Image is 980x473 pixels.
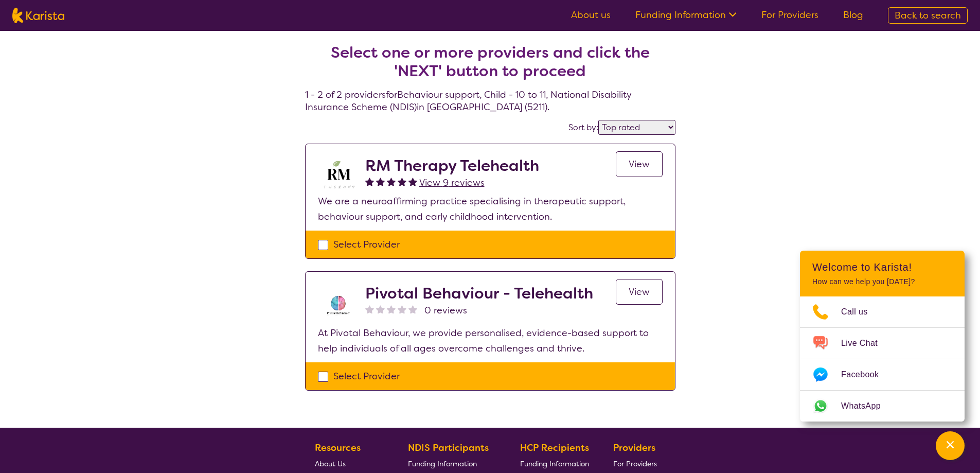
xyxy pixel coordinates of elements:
img: nonereviewstar [408,305,417,313]
a: View [616,279,663,305]
a: View 9 reviews [419,175,485,190]
span: View [629,158,650,170]
img: s8av3rcikle0tbnjpqc8.png [318,284,359,325]
span: Live Chat [841,336,890,351]
a: About us [571,9,611,21]
a: Blog [843,9,863,21]
span: View [629,286,650,298]
label: Sort by: [568,122,598,133]
a: For Providers [761,9,818,21]
span: 0 reviews [424,303,467,318]
p: We are a neuroaffirming practice specialising in therapeutic support, behaviour support, and earl... [318,194,663,224]
img: nonereviewstar [387,305,396,313]
span: WhatsApp [841,398,893,414]
p: At Pivotal Behaviour, we provide personalised, evidence-based support to help individuals of all ... [318,325,663,356]
b: Resources [315,442,361,454]
a: Back to search [888,7,968,24]
img: nonereviewstar [398,305,406,313]
img: nonereviewstar [376,305,385,313]
span: Call us [841,304,880,320]
h2: Select one or more providers and click the 'NEXT' button to proceed [317,43,663,80]
img: fullstar [387,177,396,186]
a: View [616,151,663,177]
img: fullstar [408,177,417,186]
h2: RM Therapy Telehealth [365,156,539,175]
h4: 1 - 2 of 2 providers for Behaviour support , Child - 10 to 11 , National Disability Insurance Sch... [305,19,675,113]
h2: Pivotal Behaviour - Telehealth [365,284,593,303]
a: Web link opens in a new tab. [800,391,965,422]
p: How can we help you [DATE]? [812,277,952,286]
h2: Welcome to Karista! [812,261,952,273]
img: Karista logo [12,8,64,23]
b: NDIS Participants [408,442,489,454]
img: fullstar [365,177,374,186]
span: For Providers [613,459,657,468]
b: HCP Recipients [520,442,589,454]
button: Channel Menu [936,431,965,460]
b: Providers [613,442,655,454]
div: Channel Menu [800,251,965,422]
span: Funding Information [520,459,589,468]
ul: Choose channel [800,296,965,422]
img: nonereviewstar [365,305,374,313]
a: Funding Information [520,456,589,471]
a: For Providers [613,456,661,471]
span: About Us [315,459,346,468]
span: View 9 reviews [419,177,485,189]
span: Funding Information [408,459,477,468]
img: fullstar [398,177,406,186]
span: Back to search [895,9,961,22]
img: fullstar [376,177,385,186]
a: Funding Information [635,9,737,21]
span: Facebook [841,367,891,382]
a: About Us [315,456,384,471]
a: Funding Information [408,456,496,471]
img: b3hjthhf71fnbidirs13.png [318,156,359,194]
